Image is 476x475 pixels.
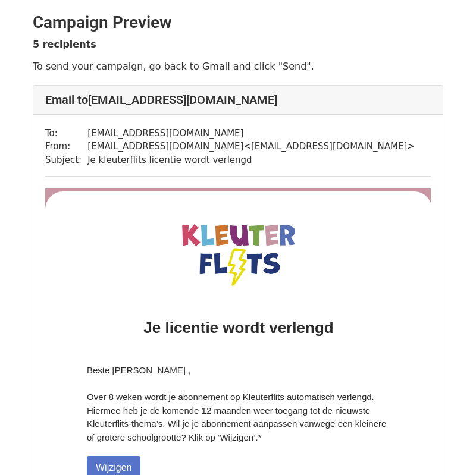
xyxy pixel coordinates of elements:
td: [EMAIL_ADDRESS][DOMAIN_NAME] < [EMAIL_ADDRESS][DOMAIN_NAME] > [87,140,415,153]
h4: Email to [EMAIL_ADDRESS][DOMAIN_NAME] [45,93,431,107]
td: To: [45,127,87,140]
td: Je kleuterflits licentie wordt verlengd [87,153,415,167]
h2: Campaign Preview [33,12,443,33]
p: Over 8 weken wordt je abonnement op Kleuterflits automatisch verlengd. Hiermee heb je de komende ... [87,391,390,444]
td: From: [45,140,87,153]
p: To send your campaign, go back to Gmail and click "Send". [33,60,443,73]
p: Beste [PERSON_NAME] , [87,364,390,378]
strong: 5 recipients [33,39,96,50]
b: Je licentie wordt verlengd [143,319,333,336]
td: Subject: [45,153,87,167]
td: [EMAIL_ADDRESS][DOMAIN_NAME] [87,127,415,140]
